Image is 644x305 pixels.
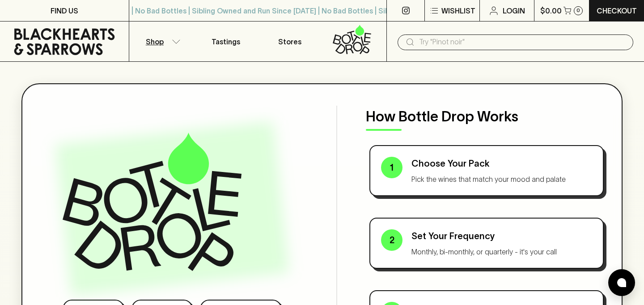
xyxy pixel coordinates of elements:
p: 0 [576,8,580,13]
p: Choose Your Pack [411,157,592,170]
p: Wishlist [441,5,475,16]
p: Pick the wines that match your mood and palate [411,174,592,185]
p: $0.00 [540,5,562,16]
a: Tastings [194,21,258,61]
a: Stores [258,21,322,61]
p: Monthly, bi-monthly, or quarterly - it's your call [411,246,592,257]
p: Shop [146,36,164,47]
button: Shop [129,21,194,61]
input: Try "Pinot noir" [419,35,626,49]
p: Tastings [212,36,240,47]
img: bubble-icon [617,278,626,287]
p: Checkout [597,5,637,16]
div: 2 [381,229,402,251]
p: FIND US [51,5,78,16]
p: Login [503,5,525,16]
p: How Bottle Drop Works [366,106,607,127]
p: Stores [278,36,301,47]
div: 1 [381,157,402,178]
img: Bottle Drop [63,133,241,271]
p: Set Your Frequency [411,229,592,243]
